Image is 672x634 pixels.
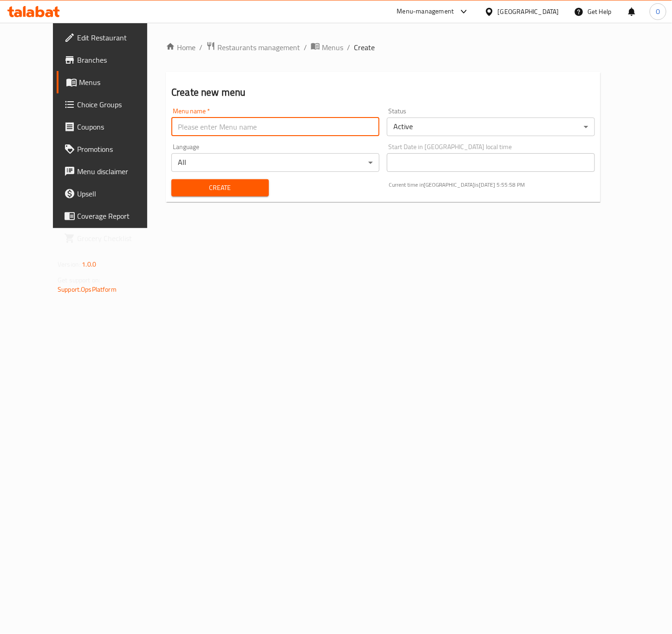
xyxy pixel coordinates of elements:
h2: Create new menu [171,85,595,99]
span: Coverage Report [77,210,158,222]
span: O [656,7,660,17]
a: Choice Groups [57,93,165,116]
a: Promotions [57,138,165,160]
span: Create [179,182,261,194]
a: Support.OpsPlatform [58,283,117,295]
li: / [199,42,202,53]
span: Upsell [77,188,158,199]
span: Promotions [77,144,158,155]
a: Menu disclaimer [57,160,165,183]
a: Menus [57,71,165,93]
span: Branches [77,54,158,65]
a: Branches [57,49,165,71]
p: Current time in [GEOGRAPHIC_DATA] is [DATE] 5:55:58 PM [389,181,595,189]
span: Get support on: [58,274,100,286]
input: Please enter Menu name [171,118,379,136]
a: Home [166,42,196,53]
span: Version: [58,258,80,270]
span: Create [354,42,375,53]
a: Upsell [57,183,165,205]
a: Grocery Checklist [57,227,165,249]
a: Edit Restaurant [57,26,165,49]
li: / [347,42,350,53]
a: Coupons [57,116,165,138]
div: Menu-management [397,6,454,17]
div: Active [387,118,595,136]
span: Edit Restaurant [77,32,158,43]
div: All [171,153,379,172]
a: Restaurants management [206,41,300,53]
a: Coverage Report [57,205,165,227]
span: Restaurants management [217,42,300,53]
span: Menus [322,42,343,53]
li: / [304,42,307,53]
span: Coupons [77,121,158,132]
span: 1.0.0 [82,258,96,270]
a: Menus [311,41,343,53]
nav: breadcrumb [166,41,600,53]
span: Choice Groups [77,99,158,110]
button: Create [171,179,269,196]
span: Menu disclaimer [77,166,158,177]
div: [GEOGRAPHIC_DATA] [498,7,559,17]
span: Menus [79,77,158,88]
span: Grocery Checklist [77,233,158,244]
